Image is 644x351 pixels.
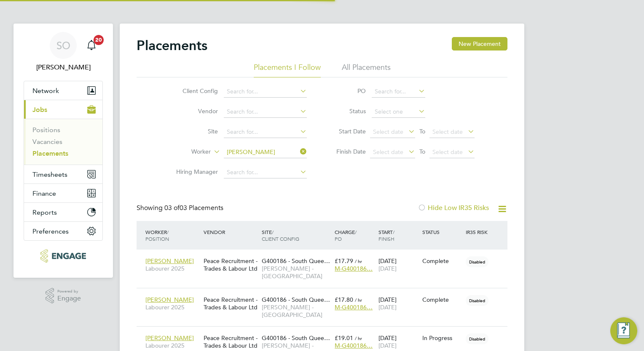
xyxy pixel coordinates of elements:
span: Jobs [32,106,47,114]
span: M-G400186… [335,303,373,311]
span: Reports [32,208,57,216]
span: G400186 - South Quee… [262,334,330,342]
input: Search for... [224,106,307,118]
span: [DATE] [378,303,397,311]
div: Charge [333,224,376,246]
span: Labourer 2025 [145,342,199,349]
span: £19.01 [335,334,353,342]
span: Timesheets [32,170,67,178]
span: / hr [355,335,362,341]
button: Network [24,81,102,100]
a: Go to home page [24,249,103,263]
span: [PERSON_NAME] - [GEOGRAPHIC_DATA] [262,303,330,319]
span: [PERSON_NAME] [145,334,194,342]
span: Disabled [466,256,488,267]
input: Search for... [224,126,307,138]
a: Vacancies [32,138,62,146]
button: Preferences [24,222,102,240]
span: Disabled [466,333,488,344]
button: Finance [24,184,102,202]
span: Scott O'Malley [24,62,103,72]
span: / PO [335,229,357,242]
span: £17.79 [335,257,353,265]
label: Client Config [169,87,218,95]
a: [PERSON_NAME]Labourer 2025Peace Recruitment - Trades & Labour LtdG400186 - South Quee…[PERSON_NAM... [143,253,507,260]
button: Reports [24,203,102,221]
input: Search for... [224,167,307,178]
span: G400186 - South Quee… [262,257,330,265]
div: IR35 Risk [464,224,493,239]
span: [DATE] [378,265,397,272]
span: To [417,126,428,137]
button: Jobs [24,100,102,119]
div: Vendor [201,224,260,239]
div: Status [420,224,464,239]
label: Status [328,107,366,115]
li: Placements I Follow [254,62,321,77]
span: Labourer 2025 [145,303,199,311]
a: Placements [32,149,68,157]
span: / hr [355,297,362,303]
span: Disabled [466,295,488,306]
div: In Progress [422,334,462,342]
span: 03 Placements [164,204,223,212]
span: 03 of [164,204,180,212]
span: Select date [373,148,403,156]
div: Site [260,224,333,246]
span: Network [32,87,59,95]
div: [DATE] [376,292,420,315]
div: Peace Recruitment - Trades & Labour Ltd [201,253,260,277]
span: / Client Config [262,229,299,242]
a: 20 [83,32,100,59]
input: Search for... [224,146,307,158]
div: Peace Recruitment - Trades & Labour Ltd [201,292,260,315]
div: Worker [143,224,201,246]
a: SO[PERSON_NAME] [24,32,103,72]
label: Worker [162,148,211,156]
input: Search for... [372,86,425,98]
span: Finance [32,189,56,197]
label: Hide Low IR35 Risks [418,204,489,212]
img: peacerecruitment-logo-retina.png [40,249,86,263]
span: Select date [432,128,463,136]
span: Labourer 2025 [145,265,199,272]
a: [PERSON_NAME]Labourer 2025Peace Recruitment - Trades & Labour LtdG400186 - South Quee…[PERSON_NAM... [143,330,507,337]
div: Complete [422,257,462,265]
div: [DATE] [376,253,420,277]
a: Powered byEngage [46,288,81,304]
span: Preferences [32,227,69,235]
nav: Main navigation [13,24,113,278]
span: [PERSON_NAME] - [GEOGRAPHIC_DATA] [262,265,330,280]
button: Engage Resource Center [610,317,637,344]
input: Search for... [224,86,307,98]
span: M-G400186… [335,265,373,272]
span: [PERSON_NAME] [145,296,194,303]
a: [PERSON_NAME]Labourer 2025Peace Recruitment - Trades & Labour LtdG400186 - South Quee…[PERSON_NAM... [143,291,507,298]
span: Select date [373,128,403,136]
h2: Placements [137,37,207,54]
div: Jobs [24,119,102,165]
span: To [417,146,428,157]
label: Finish Date [328,148,366,155]
span: G400186 - South Quee… [262,296,330,303]
span: £17.80 [335,296,353,303]
div: Start [376,224,420,246]
label: Site [169,128,218,135]
a: Positions [32,126,60,134]
label: Start Date [328,128,366,135]
button: New Placement [452,37,507,51]
span: / Position [145,229,169,242]
span: [DATE] [378,342,397,349]
div: Complete [422,296,462,303]
span: Engage [57,295,81,302]
li: All Placements [342,62,391,77]
button: Timesheets [24,165,102,183]
span: / Finish [378,229,394,242]
label: PO [328,87,366,95]
span: [PERSON_NAME] [145,257,194,265]
span: Select date [432,148,463,156]
span: 20 [94,35,104,45]
input: Select one [372,106,425,118]
span: Powered by [57,288,81,295]
span: SO [56,40,70,51]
